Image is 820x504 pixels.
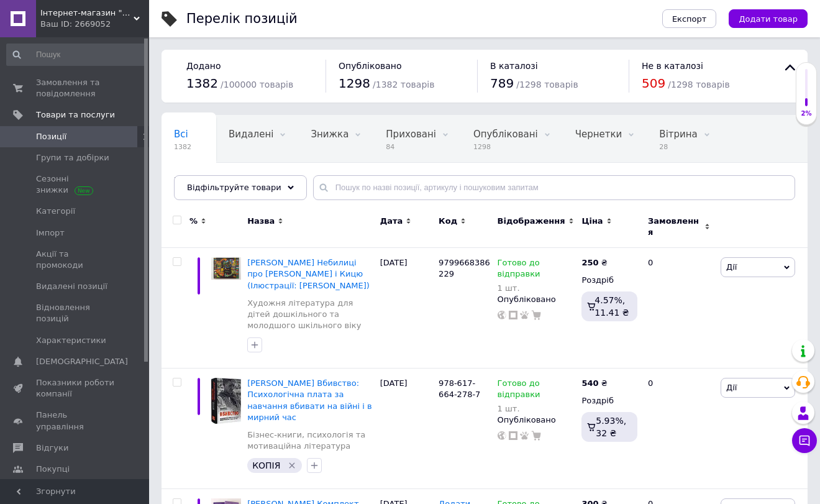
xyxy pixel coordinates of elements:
[498,294,576,305] div: Опубліковано
[377,369,435,489] div: [DATE]
[380,216,403,227] span: Дата
[287,460,297,470] svg: Видалити мітку
[581,378,598,388] b: 540
[36,356,128,367] span: [DEMOGRAPHIC_DATA]
[247,429,374,452] a: Бізнес-книги, психологія та мотиваційна література
[36,152,109,163] span: Групи та добірки
[6,44,147,66] input: Пошук
[247,298,374,332] a: Художня література для дітей дошкільного та молодшого шкільного віку
[36,410,115,432] span: Панель управління
[36,442,68,454] span: Відгуки
[186,12,298,25] div: Перелік позицій
[792,428,817,453] button: Чат з покупцем
[473,129,538,140] span: Опубліковані
[229,129,273,140] span: Видалені
[640,248,717,369] div: 0
[36,302,115,324] span: Відновлення позицій
[36,227,65,239] span: Імпорт
[642,76,665,91] span: 509
[594,295,629,318] span: 4.57%, 11.41 ₴
[659,129,697,140] span: Вітрина
[473,142,538,152] span: 1298
[498,283,576,293] div: 1 шт.
[40,19,149,30] div: Ваш ID: 2669052
[252,460,280,470] span: КОПІЯ
[247,378,372,422] a: [PERSON_NAME] Вбивство: Психологічна плата за навчання вбивати на війні і в мирний час
[581,378,607,389] div: ₴
[581,275,637,286] div: Роздріб
[339,61,402,71] span: Опубліковано
[439,216,457,227] span: Код
[726,383,737,392] span: Дії
[174,142,191,152] span: 1382
[36,77,115,99] span: Замовлення та повідомлення
[386,142,436,152] span: 84
[439,378,480,399] span: 978-617-664-278-7
[36,206,75,217] span: Категорії
[498,404,576,413] div: 1 шт.
[739,14,798,24] span: Додати товар
[313,175,795,200] input: Пошук по назві позиції, артикулу і пошуковим запитам
[186,76,218,91] span: 1382
[581,257,607,268] div: ₴
[211,378,241,424] img: Дейв Гроссман Вбивство: Психологічна плата за навчання вбивати на війні і в мирний час
[726,262,737,272] span: Дії
[36,109,115,121] span: Товари та послуги
[373,80,434,89] span: / 1382 товарів
[672,14,707,24] span: Експорт
[36,173,115,196] span: Сезонні знижки
[36,335,106,346] span: Характеристики
[174,129,188,140] span: Всі
[796,109,816,118] div: 2%
[729,9,808,28] button: Додати товар
[187,183,281,192] span: Відфільтруйте товари
[186,61,221,71] span: Додано
[174,176,252,187] span: [DOMAIN_NAME]
[490,76,514,91] span: 789
[648,216,701,238] span: Замовлення
[596,416,626,438] span: 5.93%, 32 ₴
[516,80,578,89] span: / 1298 товарів
[659,142,697,152] span: 28
[575,129,622,140] span: Чернетки
[211,257,241,280] img: Ігор Калинець Небилиці про Котика і Кицю (Ілюстрації: Вікторія Ковальчук)
[668,80,729,89] span: / 1298 товарів
[498,415,576,426] div: Опубліковано
[498,216,565,227] span: Відображення
[36,464,70,475] span: Покупці
[581,258,598,267] b: 250
[36,281,107,292] span: Видалені позиції
[339,76,370,91] span: 1298
[581,216,603,227] span: Ціна
[377,248,435,369] div: [DATE]
[439,258,490,278] span: 9799668386229
[247,216,275,227] span: Назва
[36,249,115,271] span: Акції та промокоди
[640,369,717,489] div: 0
[498,378,540,403] span: Готово до відправки
[36,377,115,400] span: Показники роботи компанії
[311,129,348,140] span: Знижка
[662,9,717,28] button: Експорт
[221,80,293,89] span: / 100000 товарів
[642,61,703,71] span: Не в каталозі
[40,7,134,19] span: Інтернет-магазин "Фантазія"
[189,216,198,227] span: %
[386,129,436,140] span: Приховані
[247,258,370,290] a: [PERSON_NAME] Небилиці про [PERSON_NAME] і Кицю (Ілюстрації: [PERSON_NAME])
[36,131,66,142] span: Позиції
[490,61,538,71] span: В каталозі
[581,395,637,406] div: Роздріб
[498,258,540,282] span: Готово до відправки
